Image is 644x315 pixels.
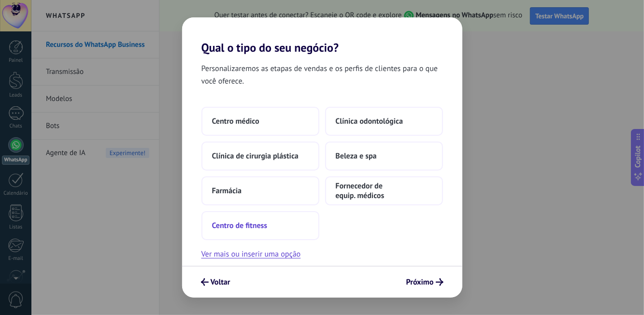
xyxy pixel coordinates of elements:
[402,274,448,290] button: Próximo
[182,17,462,55] h2: Qual o tipo do seu negócio?
[325,107,443,136] button: Clínica odontológica
[201,176,319,205] button: Farmácia
[201,107,319,136] button: Centro médico
[212,151,299,161] span: Clínica de cirurgia plástica
[406,279,434,286] span: Próximo
[197,274,235,290] button: Voltar
[201,142,319,171] button: Clínica de cirurgia plástica
[336,181,432,200] span: Fornecedor de equip. médicos
[201,62,443,87] span: Personalizaremos as etapas de vendas e os perfis de clientes para o que você oferece.
[201,248,301,260] button: Ver mais ou inserir uma opção
[336,151,377,161] span: Beleza e spa
[336,116,403,126] span: Clínica odontológica
[212,186,242,196] span: Farmácia
[212,221,268,230] span: Centro de fitness
[325,142,443,171] button: Beleza e spa
[325,176,443,205] button: Fornecedor de equip. médicos
[201,211,319,240] button: Centro de fitness
[211,279,230,286] span: Voltar
[212,116,259,126] span: Centro médico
